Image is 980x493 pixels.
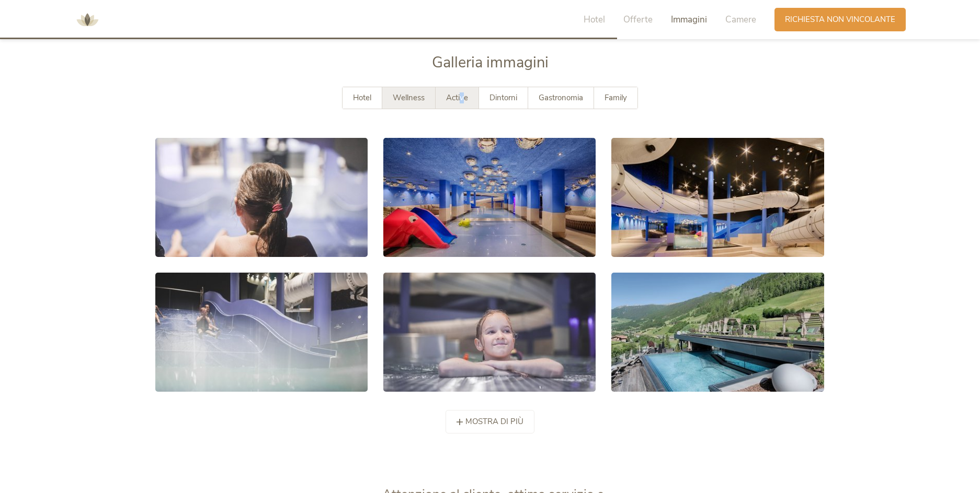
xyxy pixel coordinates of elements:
span: Hotel [584,14,605,26]
span: Galleria immagini [432,52,549,73]
img: AMONTI & LUNARIS Wellnessresort [72,4,103,36]
span: Active [446,92,468,103]
span: Dintorni [489,92,517,103]
span: Gastronomia [539,92,583,103]
span: Camere [725,14,756,26]
span: Hotel [353,92,371,103]
span: Immagini [671,14,707,26]
span: Offerte [623,14,653,26]
a: AMONTI & LUNARIS Wellnessresort [72,16,103,23]
span: Richiesta non vincolante [785,14,895,25]
span: Family [605,92,627,103]
span: mostra di più [465,416,523,427]
span: Wellness [393,92,425,103]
